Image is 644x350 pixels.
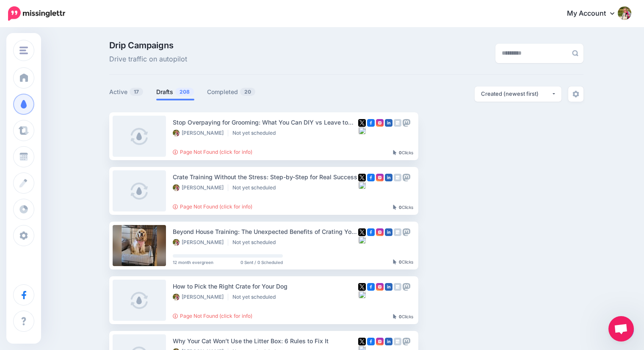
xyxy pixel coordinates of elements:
div: Clicks [393,314,413,319]
button: Created (newest first) [475,86,561,102]
img: google_business-grey-square.png [394,283,401,291]
li: Not yet scheduled [232,239,280,246]
a: Drafts208 [156,87,194,97]
img: twitter-square.png [358,283,366,291]
img: twitter-square.png [358,228,366,236]
li: Not yet scheduled [232,184,280,191]
img: pointer-grey-darker.png [393,259,397,264]
div: Clicks [393,205,413,210]
a: Page Not Found (click for info) [173,149,252,155]
img: bluesky-grey-square.png [358,127,366,134]
li: [PERSON_NAME] [173,294,228,300]
li: Not yet scheduled [232,130,280,136]
div: Why Your Cat Won’t Use the Litter Box: 6 Rules to Fix It [173,336,358,346]
img: facebook-square.png [367,174,375,181]
div: Stop Overpaying for Grooming: What You Can DIY vs Leave to the Pros [173,117,358,127]
img: mastodon-grey-square.png [403,228,410,236]
img: facebook-square.png [367,119,375,127]
a: Page Not Found (click for info) [173,313,252,319]
img: mastodon-grey-square.png [403,338,410,345]
li: [PERSON_NAME] [173,184,228,191]
a: Page Not Found (click for info) [173,203,252,210]
img: twitter-square.png [358,338,366,345]
img: linkedin-square.png [385,338,392,345]
img: Missinglettr [8,6,65,21]
img: pointer-grey-darker.png [393,205,397,210]
img: facebook-square.png [367,283,375,291]
img: twitter-square.png [358,119,366,127]
div: Clicks [393,150,413,156]
img: mastodon-grey-square.png [403,119,410,127]
b: 0 [399,259,402,264]
a: Completed20 [207,87,256,97]
img: settings-grey.png [572,91,579,97]
img: instagram-square.png [376,228,384,236]
span: 17 [130,88,143,96]
div: Beyond House Training: The Unexpected Benefits of Crating Your Dog [173,227,358,236]
img: instagram-square.png [376,119,384,127]
img: google_business-grey-square.png [394,228,401,236]
img: instagram-square.png [376,174,384,181]
img: instagram-square.png [376,283,384,291]
img: bluesky-grey-square.png [358,181,366,189]
img: twitter-square.png [358,174,366,181]
div: How to Pick the Right Crate for Your Dog [173,281,358,291]
img: linkedin-square.png [385,228,392,236]
img: google_business-grey-square.png [394,338,401,345]
img: menu.png [19,47,28,54]
li: [PERSON_NAME] [173,130,228,136]
img: bluesky-grey-square.png [358,236,366,244]
li: Not yet scheduled [232,294,280,300]
span: Drive traffic on autopilot [109,54,187,65]
b: 0 [399,205,402,210]
img: mastodon-grey-square.png [403,283,410,291]
span: 20 [240,88,255,96]
b: 0 [399,314,402,319]
span: 12 month evergreen [173,260,213,264]
li: [PERSON_NAME] [173,239,228,246]
a: My Account [558,3,631,24]
img: linkedin-square.png [385,283,392,291]
span: Drip Campaigns [109,41,187,50]
div: Created (newest first) [481,90,551,98]
img: mastodon-grey-square.png [403,174,410,181]
img: pointer-grey-darker.png [393,150,397,155]
img: bluesky-grey-square.png [358,291,366,298]
b: 0 [399,150,402,155]
div: Clicks [393,260,413,265]
img: instagram-square.png [376,338,384,345]
img: google_business-grey-square.png [394,174,401,181]
img: facebook-square.png [367,338,375,345]
img: linkedin-square.png [385,174,392,181]
div: Crate Training Without the Stress: Step-by-Step for Real Success [173,172,358,182]
img: search-grey-6.png [572,50,578,56]
div: Open chat [608,316,634,342]
img: pointer-grey-darker.png [393,314,397,319]
img: facebook-square.png [367,228,375,236]
span: 208 [175,88,194,96]
a: Active17 [109,87,144,97]
img: google_business-grey-square.png [394,119,401,127]
img: linkedin-square.png [385,119,392,127]
span: 0 Sent / 0 Scheduled [240,260,283,264]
